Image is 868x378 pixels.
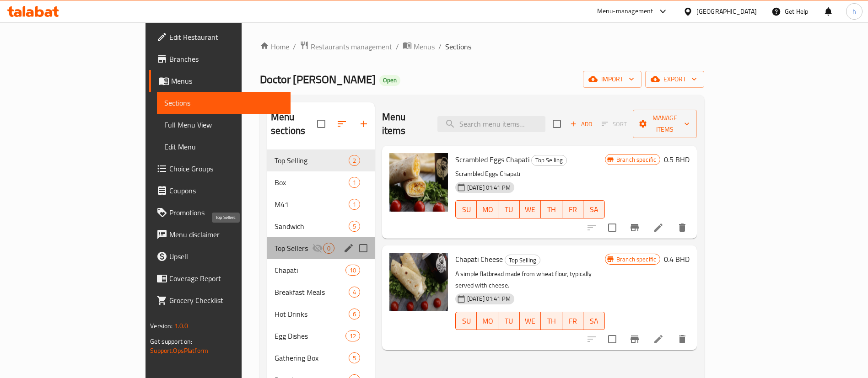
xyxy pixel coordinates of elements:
div: Egg Dishes12 [267,325,375,347]
button: TH [541,200,562,218]
span: Gathering Box [275,352,349,363]
button: MO [477,312,498,330]
a: Promotions [149,202,291,224]
span: Promotions [169,207,283,218]
span: Select to update [603,330,622,349]
a: Menu disclaimer [149,224,291,245]
div: items [349,177,360,188]
span: TH [545,314,559,328]
a: Grocery Checklist [149,289,291,311]
a: Sections [157,92,291,114]
svg: Inactive section [312,243,323,254]
span: Sandwich [275,221,349,232]
div: items [345,330,360,341]
a: Menus [403,41,435,53]
span: Select all sections [312,114,331,133]
span: Breakfast Meals [275,287,349,298]
div: Sandwich5 [267,215,375,237]
a: Choice Groups [149,158,291,180]
span: Doctor [PERSON_NAME] [260,69,376,90]
button: FR [562,200,584,218]
span: 6 [349,310,360,319]
button: WE [520,312,541,330]
span: Chapati Cheese [455,252,503,266]
div: [GEOGRAPHIC_DATA] [696,6,757,16]
span: 4 [349,288,360,297]
input: search [437,116,545,132]
span: Edit Restaurant [169,32,283,43]
button: edit [342,241,356,255]
a: Upsell [149,245,291,267]
h6: 0.5 BHD [664,153,690,166]
span: Select section first [596,117,633,131]
span: Version: [150,320,173,332]
span: 5 [349,354,360,362]
span: 12 [346,332,360,341]
span: TU [502,203,516,216]
button: delete [671,328,693,350]
span: Top Sellers [275,243,312,254]
button: SA [583,200,605,218]
button: SU [455,312,477,330]
span: Coverage Report [169,273,283,284]
span: Sections [445,41,471,52]
div: Breakfast Meals4 [267,281,375,303]
span: [DATE] 01:41 PM [464,294,514,303]
div: items [349,352,360,363]
span: SU [459,203,474,216]
button: Add [566,117,596,131]
span: 1 [349,200,360,209]
span: Top Selling [505,255,540,266]
div: items [345,265,360,276]
a: Branches [149,48,291,70]
span: Coupons [169,185,283,196]
span: Add item [566,117,596,131]
div: items [323,243,334,254]
a: Full Menu View [157,114,291,136]
h2: Menu sections [271,110,317,138]
a: Restaurants management [300,41,392,53]
span: Top Selling [275,155,349,166]
span: export [652,74,697,85]
a: Menus [149,70,291,92]
span: Menu disclaimer [169,229,283,240]
button: TH [541,312,562,330]
nav: breadcrumb [260,41,704,53]
span: TH [545,203,559,216]
button: Branch-specific-item [624,217,646,239]
div: items [349,155,360,166]
span: Open [379,76,400,84]
button: export [645,71,704,88]
span: Grocery Checklist [169,295,283,306]
span: Restaurants management [311,41,392,52]
a: Coupons [149,180,291,202]
span: Manage items [640,112,690,135]
span: 2 [349,156,360,165]
span: Select to update [603,218,622,237]
div: Chapati10 [267,259,375,281]
div: Top Selling2 [267,149,375,171]
span: TU [502,314,516,328]
button: import [583,71,642,88]
button: Branch-specific-item [624,328,646,350]
a: Edit menu item [653,334,664,345]
div: Gathering Box5 [267,347,375,369]
li: / [293,41,296,52]
button: TU [498,200,520,218]
span: [DATE] 01:41 PM [464,183,514,192]
span: FR [566,203,580,216]
button: WE [520,200,541,218]
div: Chapati [275,265,345,276]
span: Hot Drinks [275,309,349,319]
span: Edit Menu [164,141,283,152]
span: M41 [275,199,349,210]
li: / [396,41,399,52]
p: A simple flatbread made from wheat flour, typically served with cheese. [455,268,605,291]
img: Chapati Cheese [389,253,448,311]
span: Menus [414,41,435,52]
